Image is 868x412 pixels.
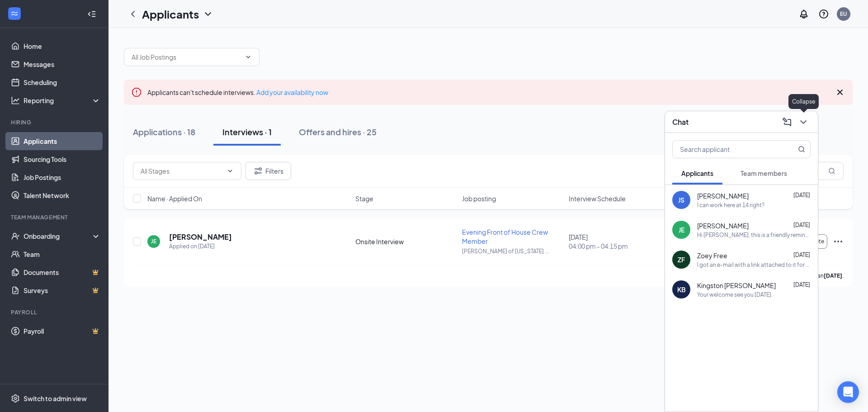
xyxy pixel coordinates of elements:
div: ZF [678,255,685,264]
h5: [PERSON_NAME] [169,232,232,242]
div: Onsite Interview [355,237,457,246]
span: [DATE] [793,222,810,228]
span: [DATE] [793,281,810,288]
a: Home [24,37,101,55]
button: ComposeMessage [780,115,794,129]
div: I can work here at 14 right? [697,201,764,209]
a: Team [24,245,101,263]
span: Zoey Free [697,251,727,260]
input: All Stages [141,166,223,176]
svg: Notifications [798,9,809,19]
a: Talent Network [24,186,101,204]
div: EU [840,10,847,18]
b: [DATE] [824,272,842,279]
svg: ChevronDown [245,53,252,61]
div: JE [679,225,684,234]
span: Applicants can't schedule interviews. [147,88,328,96]
div: Switch to admin view [24,394,87,403]
svg: Collapse [87,9,96,19]
div: JE [151,237,156,245]
div: Onboarding [24,232,93,241]
svg: MagnifyingGlass [798,146,805,153]
a: Scheduling [24,73,101,91]
input: Search applicant [673,141,780,158]
span: Job posting [462,194,496,203]
div: Applications · 18 [133,126,195,137]
div: Collapse [788,94,819,109]
div: Open Intercom Messenger [837,381,859,403]
span: Applicants [681,169,713,177]
div: Your welcome see you [DATE]. [697,291,773,298]
div: [DATE] [569,232,670,251]
h1: Applicants [142,6,199,22]
span: Kingston [PERSON_NAME] [697,281,776,290]
span: [DATE] [793,192,810,199]
button: Filter Filters [245,162,291,180]
svg: ChevronDown [203,9,213,19]
svg: Filter [253,166,264,176]
svg: ChevronDown [226,167,234,175]
a: Sourcing Tools [24,150,101,168]
a: Applicants [24,132,101,150]
span: [PERSON_NAME] [697,191,749,200]
div: Team Management [11,213,99,221]
span: Interview Schedule [569,194,626,203]
input: All Job Postings [132,52,241,62]
svg: Ellipses [833,236,844,247]
div: Offers and hires · 25 [299,126,377,137]
div: I got an e-mail with a link attached to it for more application questions, but when I click on it... [697,261,811,269]
span: Evening Front of House Crew Member [462,228,548,245]
div: JS [678,195,684,204]
a: SurveysCrown [24,281,101,299]
div: Hiring [11,118,99,126]
svg: QuestionInfo [818,9,829,19]
a: Add your availability now [256,88,328,96]
svg: MagnifyingGlass [828,167,835,175]
svg: Error [131,87,142,98]
span: 04:00 pm - 04:15 pm [569,242,670,251]
svg: Cross [835,87,845,98]
a: Job Postings [24,168,101,186]
a: PayrollCrown [24,322,101,340]
a: Messages [24,55,101,73]
span: [DATE] [793,251,810,258]
span: Stage [355,194,373,203]
div: Applied on [DATE] [169,242,232,251]
a: DocumentsCrown [24,263,101,281]
svg: UserCheck [11,232,20,241]
div: Interviews · 1 [222,126,272,137]
span: [PERSON_NAME] [697,221,749,230]
span: Team members [741,169,787,177]
h3: Chat [672,117,689,127]
div: Payroll [11,308,99,316]
button: ChevronDown [796,115,811,129]
div: KB [677,285,686,294]
svg: ChevronLeft [127,9,138,19]
svg: WorkstreamLogo [10,9,19,18]
svg: Settings [11,394,20,403]
p: [PERSON_NAME] of [US_STATE] ... [462,247,563,255]
svg: ComposeMessage [782,117,793,128]
svg: ChevronDown [798,117,809,128]
span: Name · Applied On [147,194,202,203]
svg: Analysis [11,96,20,105]
div: Reporting [24,96,101,105]
div: Hi [PERSON_NAME], this is a friendly reminder. Your meeting with [PERSON_NAME] for Evening Front ... [697,231,811,239]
